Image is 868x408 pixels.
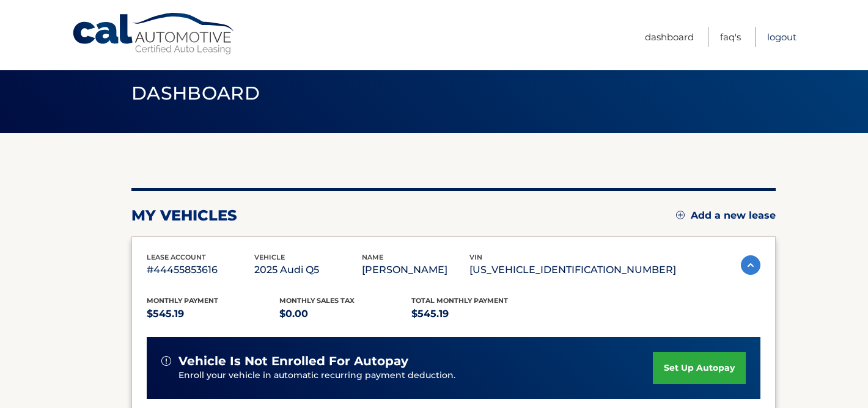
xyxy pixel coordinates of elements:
img: accordion-active.svg [741,255,760,275]
span: Monthly sales Tax [279,296,355,305]
span: name [362,253,383,261]
a: Cal Automotive [72,12,237,56]
p: $545.19 [147,305,279,322]
a: Add a new lease [676,209,776,222]
span: lease account [147,253,206,261]
p: $0.00 [279,305,412,322]
a: Dashboard [645,27,694,47]
span: vehicle [254,253,285,261]
span: Dashboard [131,82,260,104]
a: FAQ's [720,27,741,47]
p: [PERSON_NAME] [362,261,469,279]
p: 2025 Audi Q5 [254,261,362,279]
p: $545.19 [411,305,544,322]
span: vin [469,253,482,261]
h2: my vehicles [131,206,237,225]
span: Monthly Payment [147,296,218,305]
img: add.svg [676,211,685,219]
a: set up autopay [653,352,746,384]
a: Logout [767,27,796,47]
p: Enroll your vehicle in automatic recurring payment deduction. [178,369,653,382]
img: alert-white.svg [161,356,171,366]
span: vehicle is not enrolled for autopay [178,354,408,369]
p: #44455853616 [147,261,254,279]
p: [US_VEHICLE_IDENTIFICATION_NUMBER] [469,261,676,279]
span: Total Monthly Payment [411,296,508,305]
